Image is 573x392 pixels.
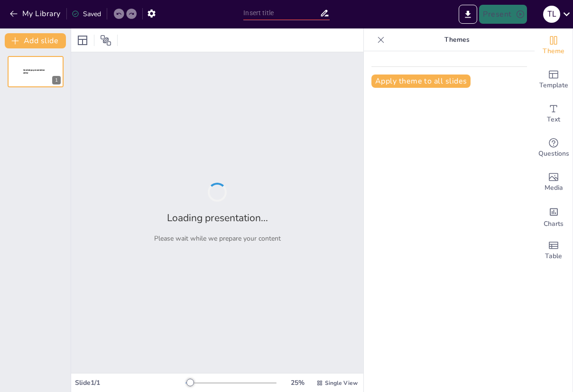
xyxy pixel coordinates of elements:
[100,35,111,46] span: Position
[75,33,90,48] div: Layout
[388,28,525,51] p: Themes
[72,9,101,19] div: Saved
[538,149,569,159] span: Questions
[543,46,564,56] span: Theme
[535,97,573,131] div: Add text boxes
[535,131,573,165] div: Get real-time input from your audience
[479,5,527,24] button: Present
[543,5,560,24] button: T L
[8,56,64,87] div: 1
[243,6,319,20] input: Insert title
[5,33,66,48] button: Add slide
[535,165,573,199] div: Add images, graphics, shapes or video
[52,76,61,84] div: 1
[547,114,560,125] span: Text
[539,80,568,91] span: Template
[535,199,573,233] div: Add charts and graphs
[167,211,268,224] h2: Loading presentation...
[544,219,564,229] span: Charts
[75,378,185,387] div: Slide 1 / 1
[545,183,563,193] span: Media
[23,69,45,74] span: Sendsteps presentation editor
[535,63,573,97] div: Add ready made slides
[7,6,65,21] button: My Library
[545,251,562,261] span: Table
[459,5,477,24] button: Export to PowerPoint
[535,28,573,63] div: Change the overall theme
[286,378,309,387] div: 25 %
[371,75,471,88] button: Apply theme to all slides
[535,233,573,268] div: Add a table
[325,379,358,387] span: Single View
[154,234,281,243] p: Please wait while we prepare your content
[543,6,560,23] div: T L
